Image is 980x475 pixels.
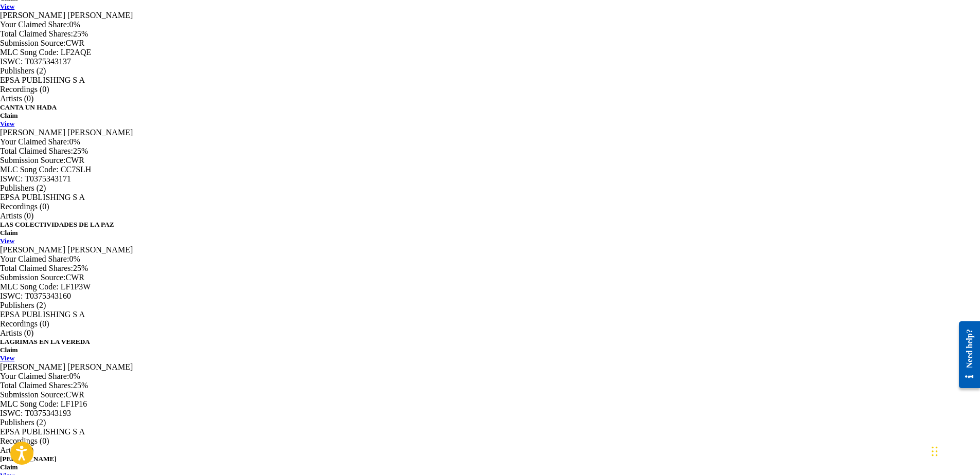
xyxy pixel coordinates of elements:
[73,147,88,155] span: 25 %
[61,399,87,408] span: LF1P16
[73,264,88,272] span: 25 %
[932,436,938,467] div: Drag
[61,282,91,291] span: LF1P3W
[25,174,71,183] span: T0375343171
[73,381,88,390] span: 25 %
[25,409,71,417] span: T0375343193
[25,291,71,300] span: T0375343160
[69,20,80,29] span: 0 %
[73,29,88,38] span: 25 %
[69,137,80,146] span: 0 %
[69,372,80,380] span: 0 %
[66,390,84,399] span: CWR
[66,273,84,282] span: CWR
[69,254,80,263] span: 0 %
[66,156,84,165] span: CWR
[61,48,92,57] span: LF2AQE
[929,426,980,475] iframe: Chat Widget
[25,57,71,66] span: T0375343137
[951,314,980,396] iframe: Resource Center
[61,165,92,174] span: CC7SLH
[66,39,84,47] span: CWR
